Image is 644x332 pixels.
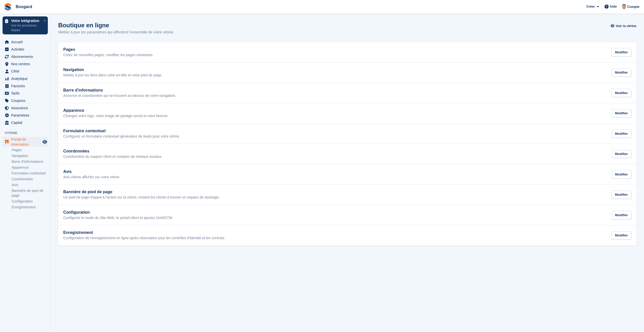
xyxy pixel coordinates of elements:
span: Portail de réservation [11,137,41,147]
p: Coordonnées du support client et comptes de réseaux sociaux. [63,154,162,159]
a: Barre d'informations [12,159,48,164]
a: Pages [12,148,48,152]
p: Configuration de l'enregistrement en ligne après réservation pour les contrôles d'identité et les... [63,236,225,240]
h2: Avis [63,169,120,174]
a: Boxgard [14,3,34,11]
span: Paramètres [11,112,41,119]
img: Alban Mackay [621,4,627,9]
p: Mettez à jour les paramètres qui affectent l’ensemble de votre vitrine. [58,29,174,35]
h2: Configuration [63,210,173,215]
a: Coordonnées [12,177,48,182]
div: Modifier [611,191,631,199]
div: Modifier [611,231,631,240]
p: Avis clients affichés sur votre vitrine. [63,175,120,180]
p: Créez de nouvelles pages, modifiez les pages existantes. [63,53,153,57]
span: Compte [627,4,639,9]
h2: Bannière de pied de page [63,190,220,194]
a: Configuration Configurez le mode du Site Web, le portail client et ajoutez GA4/GTM. Modifier [58,205,636,225]
span: Assurance [11,104,41,112]
h2: Barre d'informations [63,88,176,93]
a: Avis [12,183,48,187]
a: Barre d'informations Annonce et coordonnées qui se trouvent au-dessus de votre navigation. Modifier [58,83,636,103]
p: Configurez un formulaire contextuel générateur de leads pour votre vitrine. [63,134,180,139]
span: Nos centres [11,60,41,68]
a: Bannière de pied de page [12,188,48,198]
span: Activités [11,46,41,53]
a: menu [3,82,48,90]
div: Modifier [611,211,631,219]
a: menu [3,119,48,126]
div: Modifier [611,109,631,118]
a: menu [3,112,48,119]
h1: Boutique en ligne [58,22,174,29]
span: Coupons [11,97,41,104]
div: Modifier [611,48,631,56]
h2: Navigation [63,68,162,72]
p: Voir les prochaines étapes [11,23,41,32]
a: menu [3,68,48,75]
h2: Pages [63,47,153,52]
span: Factures [11,82,41,90]
span: Aide [610,4,617,9]
a: Formulaire contextuel [12,171,48,176]
a: menu [3,90,48,97]
a: menu [3,137,48,147]
a: Enregistrement [12,205,48,210]
a: Votre intégration Voir les prochaines étapes [3,16,48,34]
a: Apparence Changez votre logo, votre image de partage social et votre favicon. Modifier [58,103,636,123]
span: CRM [11,68,41,75]
p: Changez votre logo, votre image de partage social et votre favicon. [63,114,169,118]
span: Vitrine [5,130,50,136]
span: Capital [11,119,41,126]
div: Modifier [611,129,631,138]
a: menu [3,38,48,46]
span: Tarifs [11,90,41,97]
p: Configurez le mode du Site Web, le portail client et ajoutez GA4/GTM. [63,216,173,220]
a: Formulaire contextuel Configurez un formulaire contextuel générateur de leads pour votre vitrine.... [58,124,636,144]
p: Un pied de page d'appel à l'action sur la vitrine, invitant les clients à trouver un espace de st... [63,195,220,200]
h2: Enregistrement [63,230,225,235]
a: menu [3,53,48,60]
p: Votre intégration [11,19,41,23]
a: Navigation Mettez à jour les liens dans votre en-tête et votre pied de page. Modifier [58,62,636,83]
a: Navigation [12,153,48,158]
a: Pages Créez de nouvelles pages, modifiez les pages existantes. Modifier [58,42,636,62]
p: Annonce et coordonnées qui se trouvent au-dessus de votre navigation. [63,94,176,98]
a: Voir la vitrine [612,22,636,30]
h2: Formulaire contextuel [63,129,180,133]
h2: Apparence [63,108,169,113]
a: Bannière de pied de page Un pied de page d'appel à l'action sur la vitrine, invitant les clients ... [58,185,636,205]
a: menu [3,46,48,53]
div: Modifier [611,89,631,97]
a: menu [3,97,48,104]
p: Mettez à jour les liens dans votre en-tête et votre pied de page. [63,73,162,78]
a: Enregistrement Configuration de l'enregistrement en ligne après réservation pour les contrôles d'... [58,225,636,246]
span: Voir la vitrine [616,24,636,29]
span: Analytique [11,75,41,82]
a: menu [3,60,48,68]
a: Coordonnées Coordonnées du support client et comptes de réseaux sociaux. Modifier [58,144,636,164]
span: Créer [586,4,595,9]
div: Modifier [611,150,631,158]
span: Abonnements [11,53,41,60]
img: stora-icon-8386f47178a22dfd0bd8f6a31ec36ba5ce8667c1dd55bd0f319d3a0aa187defe.svg [4,3,12,11]
a: menu [3,104,48,112]
div: Modifier [611,170,631,179]
div: Modifier [611,69,631,77]
a: Apparence [12,165,48,170]
h2: Coordonnées [63,149,162,153]
a: Configuration [12,199,48,204]
a: menu [3,75,48,82]
a: Avis Avis clients affichés sur votre vitrine. Modifier [58,164,636,185]
span: Accueil [11,38,41,46]
a: Boutique d'aperçu [42,139,48,145]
